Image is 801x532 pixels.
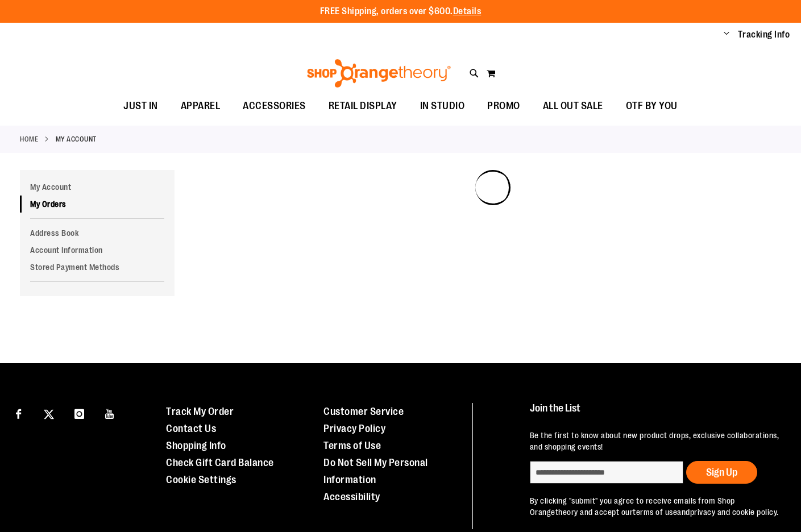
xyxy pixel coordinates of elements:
[20,178,175,196] a: My Account
[20,242,175,259] a: Account Information
[329,93,397,119] span: RETAIL DISPLAY
[530,403,780,424] h4: Join the List
[633,508,677,517] a: terms of use
[530,461,683,484] input: enter email
[323,406,404,417] a: Customer Service
[690,508,779,517] a: privacy and cookie policy.
[420,93,465,119] span: IN STUDIO
[181,93,221,119] span: APPAREL
[166,474,236,485] a: Cookie Settings
[686,461,757,484] button: Sign Up
[487,93,520,119] span: PROMO
[20,134,38,144] a: Home
[20,259,175,276] a: Stored Payment Methods
[39,403,59,423] a: Visit our X page
[706,467,737,478] span: Sign Up
[69,403,89,423] a: Visit our Instagram page
[166,457,274,468] a: Check Gift Card Balance
[56,134,97,144] strong: My Account
[724,29,729,40] button: Account menu
[166,423,216,434] a: Contact Us
[20,225,175,242] a: Address Book
[530,495,780,518] p: By clicking "submit" you agree to receive emails from Shop Orangetheory and accept our and
[166,406,234,417] a: Track My Order
[530,430,780,452] p: Be the first to know about new product drops, exclusive collaborations, and shopping events!
[320,5,482,18] p: FREE Shipping, orders over $600.
[543,93,603,119] span: ALL OUT SALE
[453,6,482,16] a: Details
[323,491,380,502] a: Accessibility
[20,196,175,213] a: My Orders
[323,423,385,434] a: Privacy Policy
[123,93,158,119] span: JUST IN
[738,28,790,41] a: Tracking Info
[44,409,54,419] img: Twitter
[323,440,381,451] a: Terms of Use
[9,403,28,423] a: Visit our Facebook page
[323,457,428,485] a: Do Not Sell My Personal Information
[305,59,453,88] img: Shop Orangetheory
[100,403,120,423] a: Visit our Youtube page
[243,93,306,119] span: ACCESSORIES
[626,93,678,119] span: OTF BY YOU
[166,440,226,451] a: Shopping Info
